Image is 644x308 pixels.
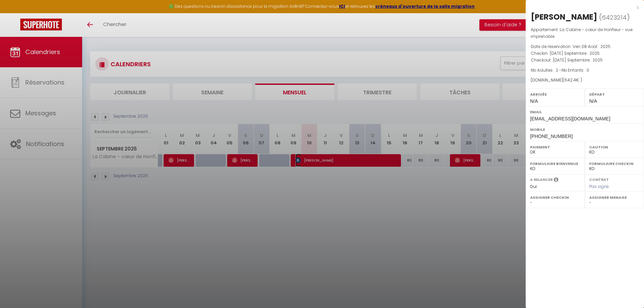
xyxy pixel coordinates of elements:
label: Formulaire Bienvenue [530,160,580,167]
p: Appartement : [531,26,639,40]
span: [PHONE_NUMBER] [530,134,573,139]
p: Date de réservation : [531,43,639,50]
p: Checkin : [531,50,639,57]
p: Checkout : [531,57,639,64]
span: [DATE] Septembre . 2025 [553,57,603,63]
span: ( ) [599,13,630,22]
span: La Cabine - cœur de Honfleur - vue imprenable [531,27,633,39]
span: Nb Adultes : 2 - [531,67,589,73]
span: [EMAIL_ADDRESS][DOMAIN_NAME] [530,116,610,121]
label: Caution [589,144,640,150]
span: Pas signé [589,184,609,189]
label: Assigner Menage [589,194,640,201]
span: ( € ) [563,77,582,83]
span: N/A [530,98,538,104]
label: Paiement [530,144,580,150]
label: Assigner Checkin [530,194,580,201]
i: Sélectionner OUI si vous souhaiter envoyer les séquences de messages post-checkout [554,177,558,184]
span: 642.4 [565,77,576,83]
label: Mobile [530,126,640,133]
label: Email [530,109,640,115]
button: Ouvrir le widget de chat LiveChat [5,3,26,23]
span: 6423214 [602,13,627,22]
span: [DATE] Septembre . 2025 [550,50,600,56]
label: Formulaire Checkin [589,160,640,167]
span: Ven 08 Août . 2025 [573,44,611,49]
label: Arrivée [530,91,580,98]
label: A relancer [530,177,553,183]
span: N/A [589,98,597,104]
div: [DOMAIN_NAME] [531,77,639,84]
label: Contrat [589,177,609,181]
label: Départ [589,91,640,98]
div: x [526,3,639,11]
div: [PERSON_NAME] [531,11,597,22]
span: Nb Enfants : 0 [562,67,589,73]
